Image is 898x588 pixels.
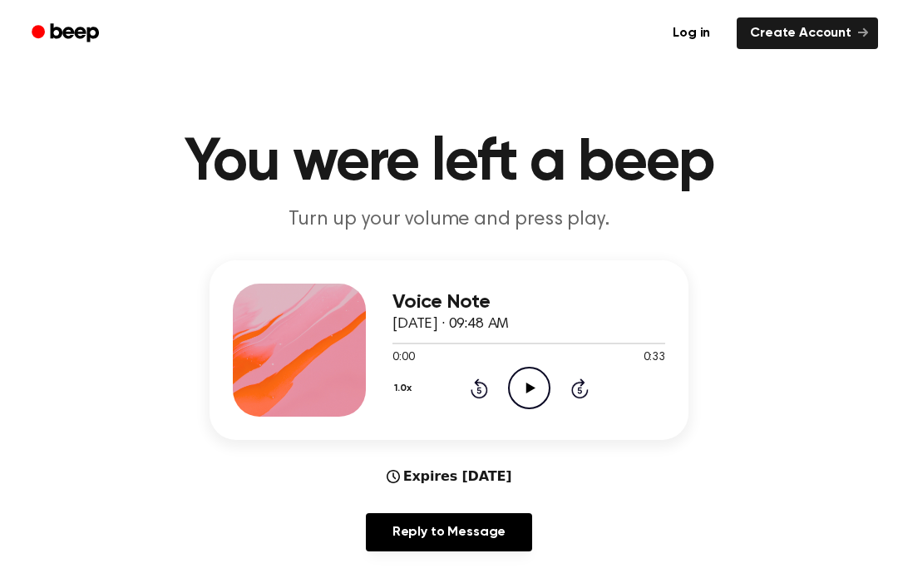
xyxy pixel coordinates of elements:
button: 1.0x [392,374,417,403]
a: Reply to Message [366,513,532,551]
a: Beep [20,17,114,50]
span: [DATE] · 09:48 AM [392,317,509,332]
a: Log in [656,14,727,52]
p: Turn up your volume and press play. [130,206,768,234]
h3: Voice Note [392,291,665,314]
div: Expires [DATE] [387,467,512,487]
span: 0:33 [644,349,665,367]
h1: You were left a beep [23,133,875,193]
a: Create Account [737,17,878,49]
span: 0:00 [392,349,414,367]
